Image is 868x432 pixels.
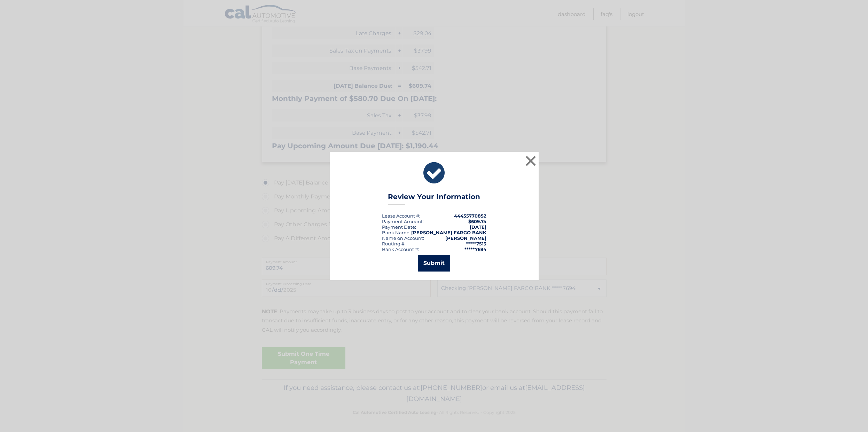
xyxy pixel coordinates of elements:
[468,219,486,224] span: $609.74
[382,213,420,219] div: Lease Account #:
[388,193,480,205] h3: Review Your Information
[445,235,486,241] strong: [PERSON_NAME]
[382,224,415,230] span: Payment Date
[382,230,410,235] div: Bank Name:
[411,230,486,235] strong: [PERSON_NAME] FARGO BANK
[382,241,406,246] div: Routing #:
[382,219,424,224] div: Payment Amount:
[524,154,538,168] button: ×
[382,246,419,252] div: Bank Account #:
[382,224,416,230] div: :
[470,224,486,230] span: [DATE]
[454,213,486,219] strong: 44455770852
[382,235,424,241] div: Name on Account:
[418,255,450,272] button: Submit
